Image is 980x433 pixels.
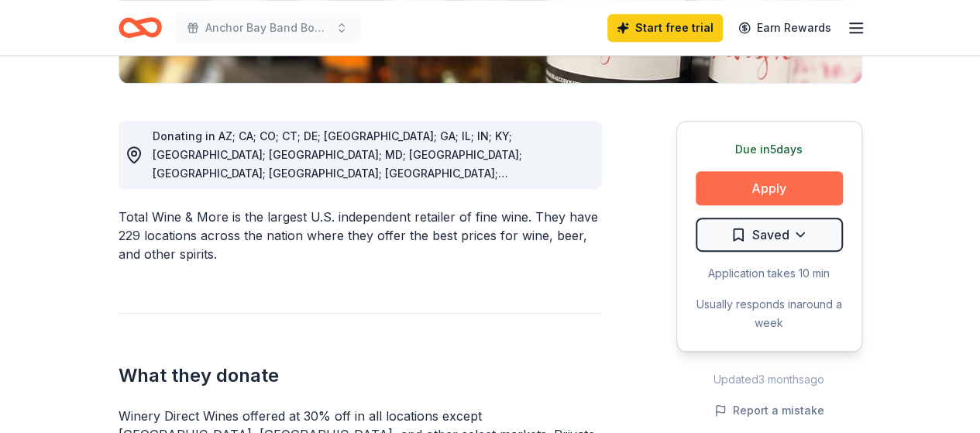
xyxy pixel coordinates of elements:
[205,19,329,37] span: Anchor Bay Band Boosters Auction
[607,14,723,42] a: Start free trial
[714,401,824,420] button: Report a mistake
[119,9,162,46] a: Home
[729,14,841,42] a: Earn Rewards
[696,171,843,205] button: Apply
[119,208,602,263] div: Total Wine & More is the largest U.S. independent retailer of fine wine. They have 229 locations ...
[153,129,522,235] span: Donating in AZ; CA; CO; CT; DE; [GEOGRAPHIC_DATA]; GA; IL; IN; KY; [GEOGRAPHIC_DATA]; [GEOGRAPHIC...
[696,295,843,332] div: Usually responds in around a week
[696,218,843,252] button: Saved
[676,370,862,389] div: Updated 3 months ago
[752,225,789,245] span: Saved
[174,12,360,43] button: Anchor Bay Band Boosters Auction
[696,264,843,283] div: Application takes 10 min
[119,363,602,388] h2: What they donate
[696,140,843,159] div: Due in 5 days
